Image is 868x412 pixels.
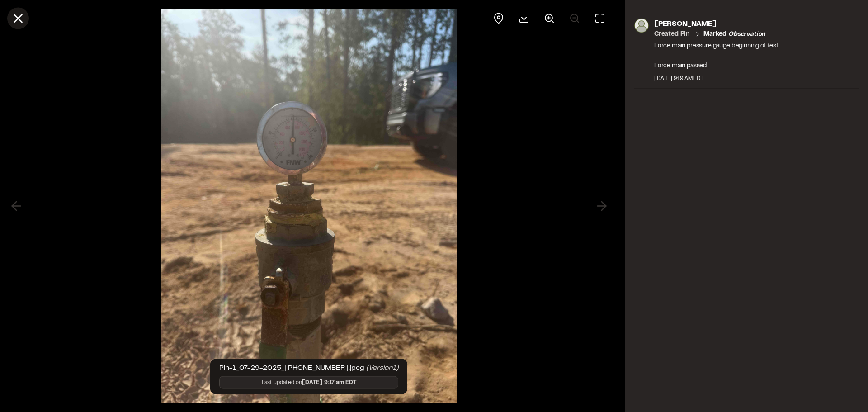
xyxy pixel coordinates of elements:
[728,31,765,37] em: observation
[654,74,780,82] div: [DATE] 9:19 AM EDT
[654,18,780,29] p: [PERSON_NAME]
[589,7,611,29] button: Toggle Fullscreen
[538,7,560,29] button: Zoom in
[703,29,765,39] p: Marked
[634,18,649,33] img: photo
[7,7,29,29] button: Close modal
[488,7,509,29] div: View pin on map
[654,29,690,39] p: Created Pin
[654,41,780,71] p: Force main pressure gauge beginning of test. Force main passed.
